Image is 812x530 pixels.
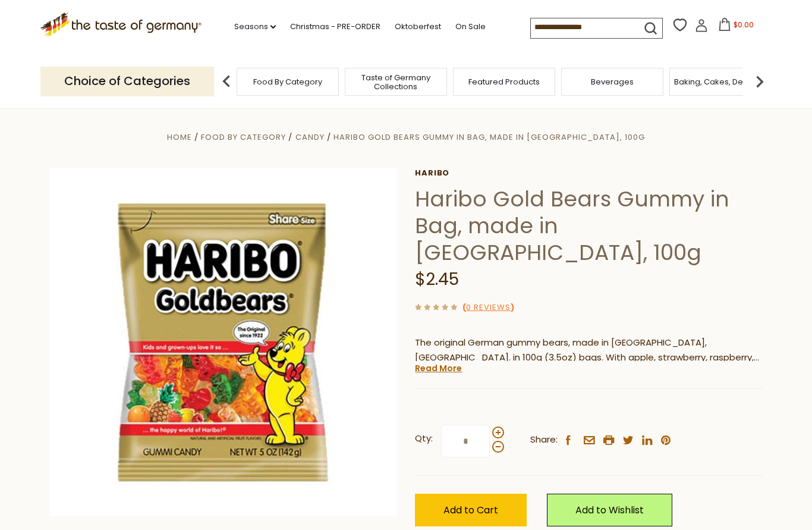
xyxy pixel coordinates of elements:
[415,431,433,446] strong: Qty:
[468,77,540,86] a: Featured Products
[415,186,763,266] h1: Haribo Gold Bears Gummy in Bag, made in [GEOGRAPHIC_DATA], 100g
[462,302,514,313] span: ( )
[530,432,558,447] span: Share:
[415,335,763,365] p: The original German gummy bears, made in [GEOGRAPHIC_DATA], [GEOGRAPHIC_DATA]. in 100g (3.5oz) ba...
[591,77,634,86] a: Beverages
[734,20,754,30] span: $0.00
[748,70,772,93] img: next arrow
[415,268,459,291] span: $2.45
[395,20,441,33] a: Oktoberfest
[710,18,761,36] button: $0.00
[201,131,286,143] a: Food By Category
[441,425,490,457] input: Qty:
[547,494,672,526] a: Add to Wishlist
[455,20,486,33] a: On Sale
[466,302,511,314] a: 0 Reviews
[49,168,397,516] img: Haribo Gold Bears Gummies in Bag
[415,494,527,526] button: Add to Cart
[253,77,322,86] a: Food By Category
[295,131,325,143] a: Candy
[290,20,380,33] a: Christmas - PRE-ORDER
[333,131,645,143] a: Haribo Gold Bears Gummy in Bag, made in [GEOGRAPHIC_DATA], 100g
[234,20,276,33] a: Seasons
[348,73,443,91] a: Taste of Germany Collections
[443,503,498,517] span: Add to Cart
[167,131,192,143] a: Home
[415,362,462,374] a: Read More
[215,70,238,93] img: previous arrow
[674,77,766,86] a: Baking, Cakes, Desserts
[415,168,763,178] a: Haribo
[40,67,214,96] p: Choice of Categories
